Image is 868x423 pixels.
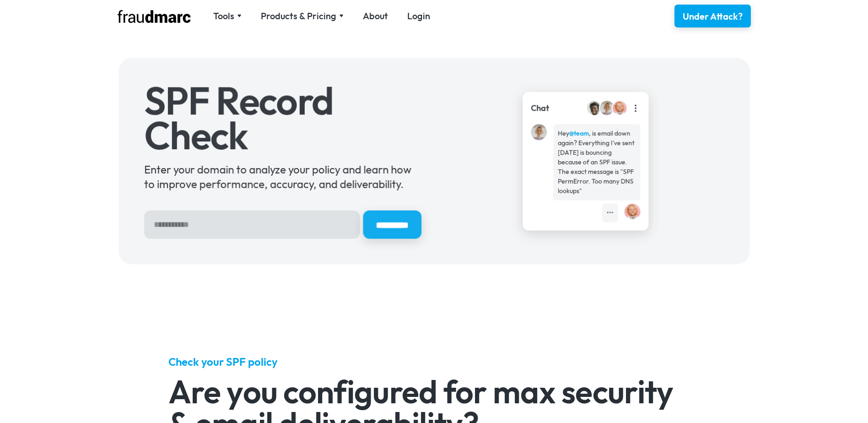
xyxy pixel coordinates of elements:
[213,10,234,22] div: Tools
[213,10,242,22] div: Tools
[569,129,589,137] strong: @team
[531,102,549,114] div: Chat
[407,10,430,22] a: Login
[261,10,336,22] div: Products & Pricing
[683,10,743,23] div: Under Attack?
[606,208,613,218] div: •••
[674,5,751,27] a: Under Attack?
[168,354,700,369] h5: Check your SPF policy
[363,10,388,22] a: About
[144,162,421,191] div: Enter your domain to analyze your policy and learn how to improve performance, accuracy, and deli...
[144,211,421,239] form: Hero Sign Up Form
[261,10,344,22] div: Products & Pricing
[144,84,421,153] h1: SPF Record Check
[558,129,636,196] div: Hey , is email down again? Everything I've sent [DATE] is bouncing because of an SPF issue. The e...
